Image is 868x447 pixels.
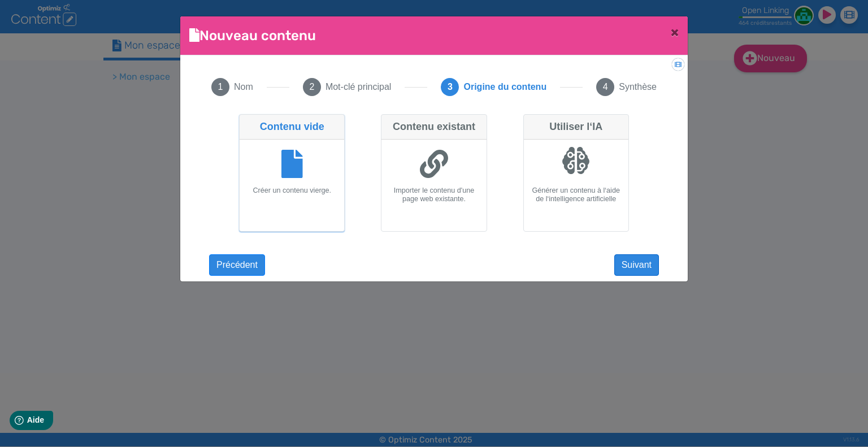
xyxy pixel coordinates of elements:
[240,115,344,140] div: Contenu vide
[614,254,659,276] button: Suivant
[528,186,624,203] h6: Générer un contenu à l‘aide de l‘intelligence artificielle
[386,186,481,203] h6: Importer le contenu d'une page web existante.
[209,254,265,276] button: Précédent
[189,25,316,46] h4: Nouveau contenu
[244,186,340,195] h6: Créer un contenu vierge.
[583,64,670,110] button: 4Synthèse
[381,115,486,140] div: Contenu existant
[325,80,391,94] span: Mot-clé principal
[211,78,229,96] span: 1
[596,78,614,96] span: 4
[427,64,560,110] button: 3Origine du contenu
[198,64,267,110] button: 1Nom
[463,80,546,94] span: Origine du contenu
[524,115,628,140] div: Utiliser l‘IA
[441,78,459,96] span: 3
[619,80,657,94] span: Synthèse
[662,16,688,48] button: Close
[234,80,253,94] span: Nom
[303,78,321,96] span: 2
[289,64,405,110] button: 2Mot-clé principal
[671,24,679,40] span: ×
